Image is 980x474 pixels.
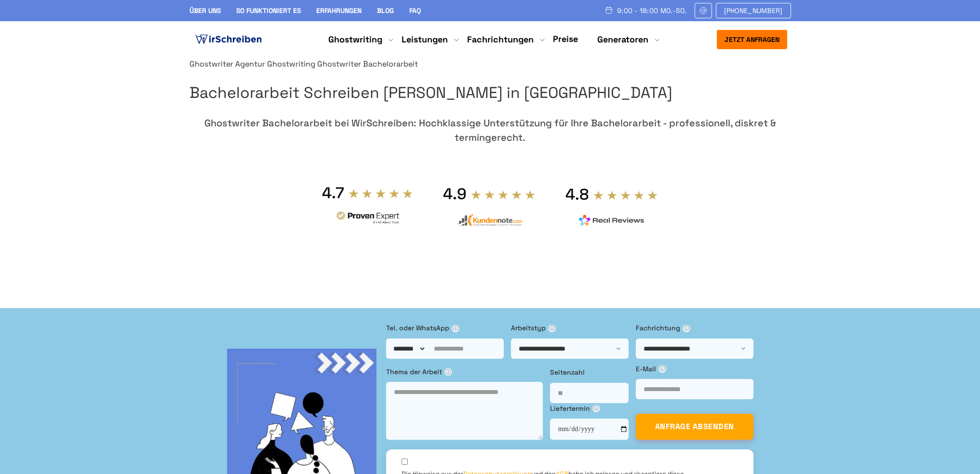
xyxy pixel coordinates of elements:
a: Generatoren [597,34,648,45]
span: 9:00 - 18:00 Mo.-So. [617,7,687,14]
label: E-Mail [636,364,753,374]
img: stars [348,188,414,199]
a: Preise [553,33,578,44]
span: ⓘ [452,325,459,332]
a: Blog [377,6,394,15]
label: Thema der Arbeit [386,366,543,377]
img: Email [699,7,708,14]
a: Ghostwriter Agentur [189,59,265,69]
img: kundennote [456,214,522,227]
a: Ghostwriting [328,34,382,45]
a: [PHONE_NUMBER] [716,3,791,18]
span: [PHONE_NUMBER] [724,7,783,14]
img: Schedule [604,6,613,14]
a: So funktioniert es [236,6,301,15]
span: ⓘ [592,405,600,412]
a: Erfahrungen [316,6,362,15]
img: stars [470,190,536,200]
div: Ghostwriter Bachelorarbeit bei WirSchreiben: Hochklassige Unterstützung für Ihre Bachelorarbeit -... [189,116,791,145]
div: 4.7 [322,183,344,203]
label: Liefertermin [550,403,629,414]
div: 4.8 [565,185,589,204]
a: FAQ [409,6,421,15]
label: Tel. oder WhatsApp [386,323,504,333]
span: ⓘ [444,368,452,376]
a: Über uns [189,6,221,15]
img: realreviews [579,215,644,226]
img: stars [593,190,658,201]
label: Arbeitstyp [511,323,629,333]
span: Ghostwriter Bachelorarbeit [317,59,418,69]
button: ANFRAGE ABSENDEN [636,414,753,440]
span: ⓘ [683,325,690,332]
a: Ghostwriting [267,59,315,69]
span: ⓘ [658,365,666,373]
div: 4.9 [443,184,467,203]
img: logo ghostwriter-österreich [193,32,264,47]
label: Fachrichtung [636,323,753,333]
h1: Bachelorarbeit Schreiben [PERSON_NAME] in [GEOGRAPHIC_DATA] [189,81,791,105]
a: Leistungen [402,34,448,45]
button: Jetzt anfragen [717,30,787,49]
label: Seitenzahl [550,367,629,378]
a: Fachrichtungen [467,34,534,45]
span: ⓘ [548,325,556,332]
